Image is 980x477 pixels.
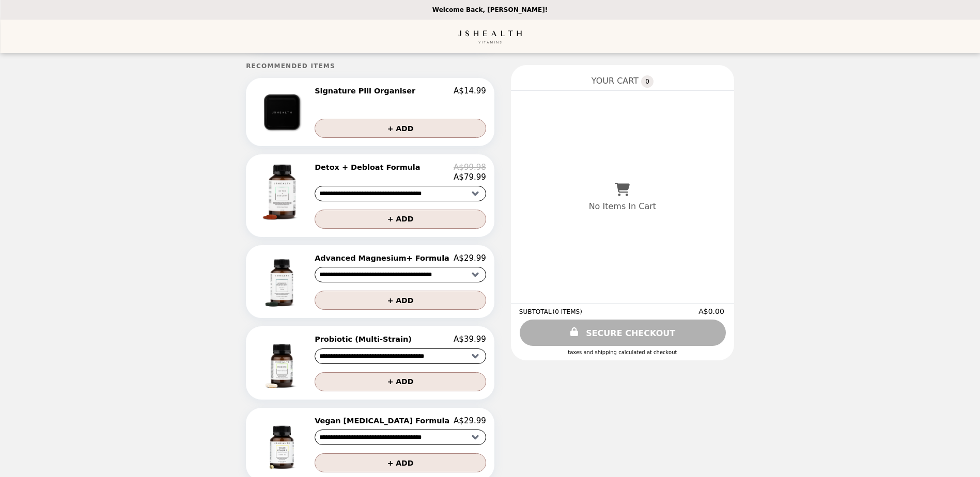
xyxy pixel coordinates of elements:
[315,163,424,172] h2: Detox + Debloat Formula
[315,372,486,391] button: + ADD
[257,86,309,138] img: Signature Pill Organiser
[454,163,486,172] p: A$99.98
[315,453,486,472] button: + ADD
[592,76,639,86] span: YOUR CART
[315,430,486,445] select: Select a product variant
[255,335,312,391] img: Probiotic (Multi-Strain)
[315,416,454,425] h2: Vegan [MEDICAL_DATA] Formula
[253,163,314,223] img: Detox + Debloat Formula
[315,348,486,364] select: Select a product variant
[432,6,548,13] p: Welcome Back, [PERSON_NAME]!
[315,86,419,96] h2: Signature Pill Organiser
[246,62,494,70] h5: Recommended Items
[454,253,486,263] p: A$29.99
[315,291,486,310] button: + ADD
[454,86,486,96] p: A$14.99
[315,186,486,201] select: Select a product variant
[315,267,486,282] select: Select a product variant
[255,253,312,310] img: Advanced Magnesium+ Formula
[589,201,656,211] p: No Items In Cart
[641,75,654,88] span: 0
[454,172,486,182] p: A$79.99
[315,253,454,263] h2: Advanced Magnesium+ Formula
[315,210,486,229] button: + ADD
[553,308,582,315] span: ( 0 ITEMS )
[458,26,522,47] img: Brand Logo
[454,416,486,425] p: A$29.99
[519,349,726,355] div: Taxes and Shipping calculated at checkout
[519,308,553,315] span: SUBTOTAL
[454,335,486,344] p: A$39.99
[315,119,486,138] button: + ADD
[315,335,416,344] h2: Probiotic (Multi-Strain)
[698,307,726,315] span: A$0.00
[255,416,312,472] img: Vegan Vitamin D Formula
